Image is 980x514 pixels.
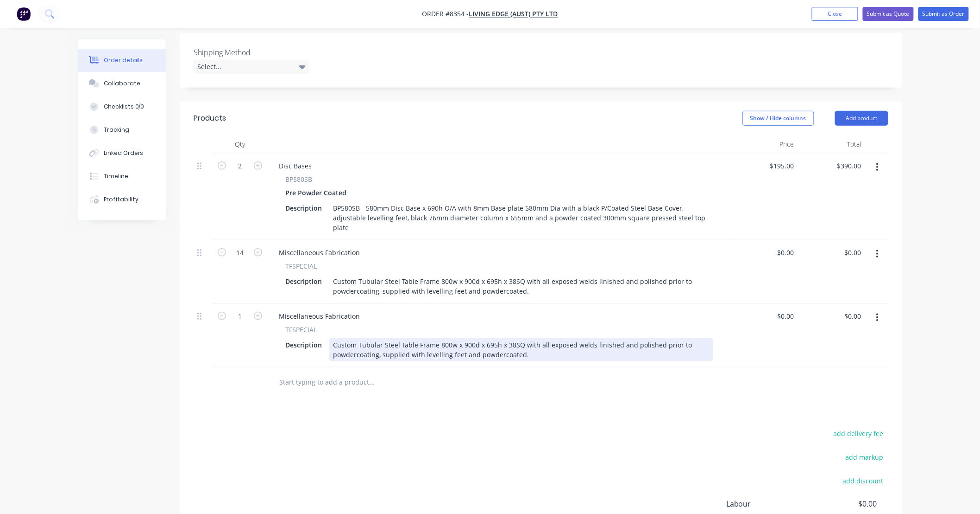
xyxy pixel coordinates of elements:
[809,499,877,510] span: $0.00
[422,10,469,19] span: Order #8354 -
[78,49,166,72] button: Order details
[812,7,858,21] button: Close
[829,427,888,440] button: add delivery fee
[104,149,144,157] div: Linked Orders
[726,499,809,510] span: Labour
[918,7,969,21] button: Submit as Order
[469,10,558,19] a: Living Edge (Aust) Pty Ltd
[863,7,914,21] button: Submit as Quote
[271,309,367,323] div: Miscellaneous Fabrication
[212,135,268,154] div: Qty
[279,373,464,392] input: Start typing to add a product...
[104,56,143,64] div: Order details
[104,172,128,180] div: Timeline
[194,60,309,74] div: Select...
[841,451,888,463] button: add markup
[329,201,713,234] div: BP580SB - 580mm Disc Base x 690h O/A with 8mm Base plate 580mm Dia with a black P/Coated Steel Ba...
[271,159,319,173] div: Disc Bases
[78,141,166,165] button: Linked Orders
[104,126,129,134] div: Tracking
[104,79,140,88] div: Collaborate
[798,135,865,154] div: Total
[194,47,309,58] label: Shipping Method
[282,275,326,288] div: Description
[194,113,226,124] div: Products
[731,135,798,154] div: Price
[285,261,317,271] span: TFSPECIAL
[282,201,326,215] div: Description
[78,118,166,141] button: Tracking
[285,325,317,334] span: TFSPECIAL
[838,475,888,487] button: add discount
[78,188,166,211] button: Profitability
[17,7,31,21] img: Factory
[282,338,326,352] div: Description
[78,95,166,118] button: Checklists 0/0
[329,275,713,298] div: Custom Tubular Steel Table Frame 800w x 900d x 695h x 38SQ with all exposed welds linished and po...
[835,111,888,126] button: Add product
[285,186,350,199] div: Pre Powder Coated
[78,165,166,188] button: Timeline
[78,72,166,95] button: Collaborate
[329,338,713,361] div: Custom Tubular Steel Table Frame 800w x 900d x 695h x 38SQ with all exposed welds linished and po...
[742,111,814,126] button: Show / Hide columns
[104,103,144,111] div: Checklists 0/0
[271,246,367,259] div: Miscellaneous Fabrication
[285,174,312,184] span: BP580SB
[104,195,138,204] div: Profitability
